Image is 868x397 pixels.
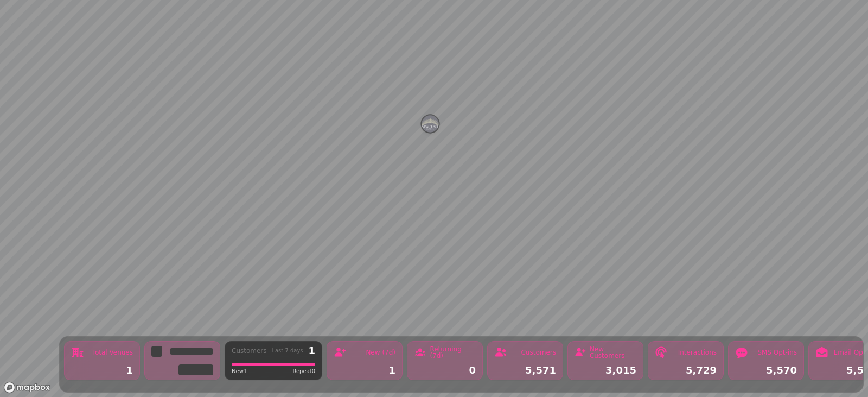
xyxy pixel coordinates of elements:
div: 1 [308,346,315,356]
div: Interactions [678,349,717,356]
div: 5,729 [655,366,717,375]
div: 3,015 [575,366,636,375]
div: Returning (7d) [430,346,476,359]
div: Customers [521,349,556,356]
div: Map marker [422,115,439,136]
button: New Place Hotel [422,115,439,133]
div: Customers [232,348,267,354]
span: New 1 [232,367,247,375]
span: Repeat 0 [292,367,315,375]
div: SMS Opt-ins [757,349,797,356]
div: Total Venues [92,349,133,356]
div: New (7d) [366,349,395,356]
div: 1 [334,366,395,375]
div: Last 7 days [272,348,303,354]
div: 5,570 [735,366,797,375]
div: 5,571 [494,366,556,375]
div: 1 [71,366,133,375]
div: 0 [414,366,476,375]
div: New Customers [590,346,636,359]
